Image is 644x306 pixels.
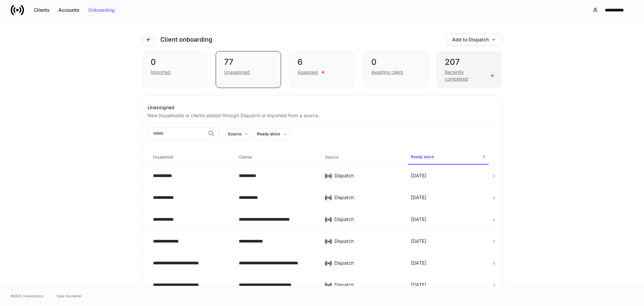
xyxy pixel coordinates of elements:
[371,69,403,76] div: Awaiting client
[298,69,318,76] div: Assigned
[408,150,489,165] span: Ready since
[334,172,400,179] div: Dispatch
[216,51,281,88] div: 77Unassigned
[34,8,50,12] div: Clients
[411,260,426,266] p: [DATE]
[363,51,428,88] div: 0Awaiting client
[411,194,426,201] p: [DATE]
[151,69,171,76] div: Imported
[322,150,403,164] span: Source
[334,260,400,266] div: Dispatch
[148,104,496,111] div: Unassigned
[224,69,250,76] div: Unassigned
[148,111,496,119] div: New households or clients added through Dispatch or imported from a source.
[445,69,487,82] div: Recently completed
[411,281,426,288] p: [DATE]
[445,57,493,68] div: 207
[58,8,79,12] div: Accounts
[228,131,241,137] div: Source
[142,51,208,88] div: 0Imported
[371,57,420,68] div: 0
[411,154,434,160] h6: Ready since
[452,37,496,42] div: Add to Dispatch
[30,5,54,15] button: Clients
[225,129,251,139] button: Source
[334,281,400,288] div: Dispatch
[436,51,502,88] div: 207Recently completed
[411,238,426,245] p: [DATE]
[236,150,317,164] span: Clients
[153,154,173,160] h6: Household
[150,150,231,164] span: Household
[411,216,426,223] p: [DATE]
[334,238,400,245] div: Dispatch
[54,5,84,15] button: Accounts
[11,293,44,299] span: © 2025 OneAdvisory
[88,8,115,12] div: Onboarding
[254,129,290,139] button: Ready since
[325,154,339,160] h6: Source
[84,5,119,15] button: Onboarding
[257,131,280,137] div: Ready since
[298,57,346,68] div: 6
[151,57,199,68] div: 0
[411,172,426,179] p: [DATE]
[224,57,273,68] div: 77
[57,293,82,299] a: Data Disclaimer
[160,36,212,44] h4: Client onboarding
[334,216,400,223] div: Dispatch
[289,51,355,88] div: 6Assigned
[446,34,502,46] button: Add to Dispatch
[334,194,400,201] div: Dispatch
[239,154,252,160] h6: Clients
